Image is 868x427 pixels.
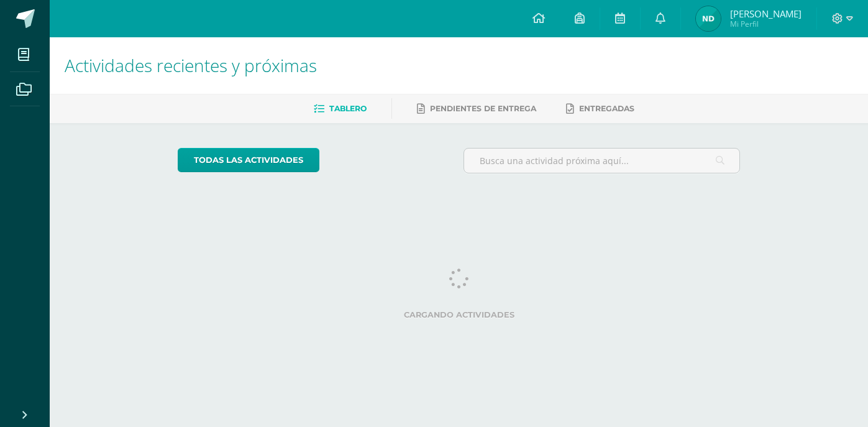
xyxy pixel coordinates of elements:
[178,310,740,319] label: Cargando actividades
[417,99,536,119] a: Pendientes de entrega
[329,104,367,113] span: Tablero
[464,149,739,173] input: Busca una actividad próxima aquí...
[730,19,802,29] span: Mi Perfil
[566,99,634,119] a: Entregadas
[730,7,802,20] span: [PERSON_NAME]
[430,104,536,113] span: Pendientes de entrega
[178,148,319,172] a: todas las Actividades
[65,53,317,77] span: Actividades recientes y próximas
[314,99,367,119] a: Tablero
[696,6,721,31] img: e1ff1a1f64771d02874101921f4571d2.png
[579,104,634,113] span: Entregadas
